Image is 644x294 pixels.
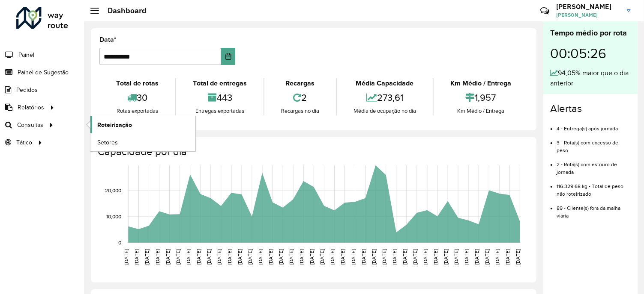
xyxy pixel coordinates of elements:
text: [DATE] [309,249,315,265]
span: Relatórios [18,103,44,112]
div: Recargas no dia [267,107,334,115]
text: [DATE] [237,249,243,265]
text: [DATE] [155,249,160,265]
div: Entregas exportadas [178,107,261,115]
li: 3 - Rota(s) com excesso de peso [557,132,631,154]
span: Tático [16,138,32,147]
a: Contato Rápido [536,2,554,20]
div: Total de entregas [178,78,261,88]
text: [DATE] [494,249,500,265]
text: [DATE] [515,249,521,265]
span: Pedidos [16,85,38,94]
text: [DATE] [340,249,346,265]
h3: [PERSON_NAME] [556,3,620,11]
text: [DATE] [134,249,139,265]
text: 10,000 [106,214,121,219]
div: Recargas [267,78,334,88]
li: 89 - Cliente(s) fora da malha viária [557,198,631,220]
text: [DATE] [175,249,181,265]
text: [DATE] [371,249,377,265]
text: [DATE] [186,249,191,265]
text: [DATE] [412,249,418,265]
div: 2 [267,88,334,107]
text: [DATE] [361,249,366,265]
text: [DATE] [196,249,201,265]
text: [DATE] [433,249,438,265]
div: Média Capacidade [339,78,431,88]
text: [DATE] [484,249,490,265]
div: 443 [178,88,261,107]
h4: Alertas [550,103,631,115]
h4: Capacidade por dia [98,146,528,158]
span: Painel [18,50,34,59]
text: [DATE] [402,249,407,265]
div: Tempo médio por rota [550,27,631,39]
a: Setores [90,134,195,151]
div: Média de ocupação no dia [339,107,431,115]
div: 94,05% maior que o dia anterior [550,68,631,88]
text: [DATE] [299,249,304,265]
text: [DATE] [268,249,273,265]
div: Rotas exportadas [102,107,173,115]
div: 1,957 [436,88,526,107]
text: [DATE] [320,249,325,265]
text: [DATE] [453,249,459,265]
span: Roteirização [97,121,132,129]
li: 116.329,68 kg - Total de peso não roteirizado [557,176,631,198]
text: [DATE] [247,249,253,265]
span: Painel de Sugestão [18,68,69,77]
a: Roteirização [90,116,195,133]
text: [DATE] [144,249,150,265]
text: [DATE] [278,249,284,265]
text: 0 [118,240,121,245]
div: Km Médio / Entrega [436,107,526,115]
text: [DATE] [392,249,397,265]
div: 30 [102,88,173,107]
text: [DATE] [422,249,428,265]
text: [DATE] [258,249,263,265]
h2: Dashboard [99,6,147,15]
text: [DATE] [206,249,212,265]
text: [DATE] [227,249,232,265]
div: Km Médio / Entrega [436,78,526,88]
text: [DATE] [330,249,335,265]
li: 2 - Rota(s) com estouro de jornada [557,154,631,176]
div: 00:05:26 [550,39,631,68]
text: [DATE] [165,249,171,265]
text: [DATE] [123,249,129,265]
div: 273,61 [339,88,431,107]
text: [DATE] [505,249,511,265]
text: [DATE] [381,249,387,265]
li: 4 - Entrega(s) após jornada [557,118,631,132]
text: [DATE] [216,249,222,265]
label: Data [99,35,117,45]
button: Choose Date [221,48,235,65]
span: [PERSON_NAME] [556,11,620,19]
text: [DATE] [350,249,356,265]
text: 20,000 [105,188,121,193]
text: [DATE] [288,249,294,265]
span: Consultas [17,121,43,129]
div: Total de rotas [102,78,173,88]
text: [DATE] [464,249,469,265]
text: [DATE] [474,249,479,265]
text: [DATE] [443,249,449,265]
span: Setores [97,138,118,147]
